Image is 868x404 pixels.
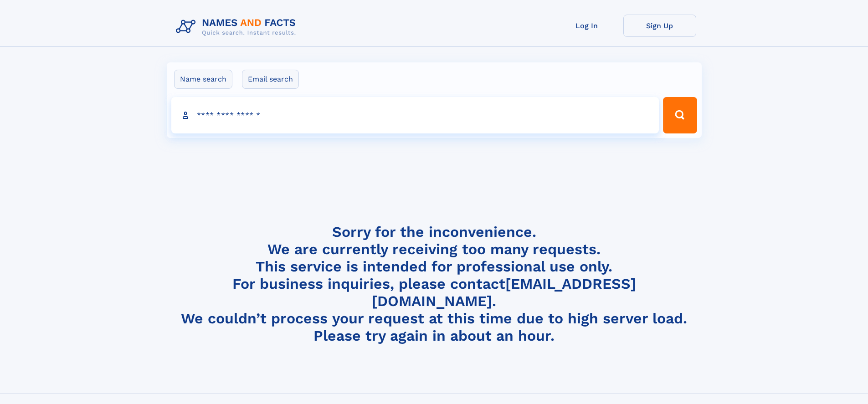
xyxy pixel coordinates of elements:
[623,15,696,37] a: Sign Up
[171,97,659,133] input: search input
[372,275,636,310] a: [EMAIL_ADDRESS][DOMAIN_NAME]
[663,97,697,133] button: Search Button
[174,70,232,89] label: Name search
[550,15,623,37] a: Log In
[172,223,696,345] h4: Sorry for the inconvenience. We are currently receiving too many requests. This service is intend...
[242,70,299,89] label: Email search
[172,15,303,39] img: Logo Names and Facts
